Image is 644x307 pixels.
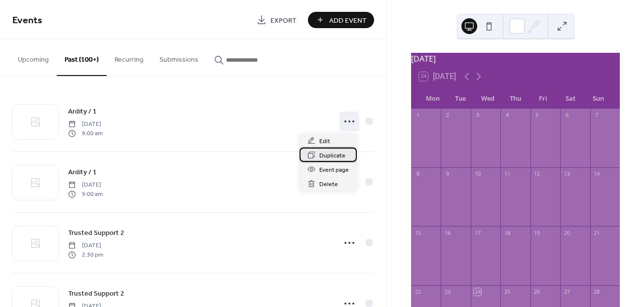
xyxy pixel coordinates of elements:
[444,229,451,236] div: 16
[329,15,367,26] span: Add Event
[68,288,124,299] a: Trusted Support 2
[474,229,481,236] div: 17
[414,170,421,178] div: 8
[68,250,103,259] span: 2:30 pm
[68,129,103,138] span: 9:00 am
[503,170,511,178] div: 11
[270,15,297,26] span: Export
[474,89,502,109] div: Wed
[474,288,481,296] div: 24
[563,112,570,119] div: 6
[533,112,541,119] div: 5
[503,229,511,236] div: 18
[563,170,570,178] div: 13
[502,89,530,109] div: Thu
[557,89,584,109] div: Sat
[107,40,152,75] button: Recurring
[503,288,511,296] div: 25
[593,288,601,296] div: 28
[68,228,124,238] span: Trusted Support 2
[593,229,601,236] div: 21
[411,53,620,65] div: [DATE]
[68,227,124,238] a: Trusted Support 2
[68,190,103,198] span: 9:00 am
[474,170,481,178] div: 10
[533,229,541,236] div: 19
[503,112,511,119] div: 4
[533,288,541,296] div: 26
[319,151,345,161] span: Duplicate
[12,11,42,30] span: Events
[444,112,451,119] div: 2
[249,12,304,28] a: Export
[414,288,421,296] div: 22
[444,288,451,296] div: 23
[319,136,330,147] span: Edit
[152,40,206,75] button: Submissions
[68,107,97,117] span: Ardity / 1
[444,170,451,178] div: 9
[319,165,349,175] span: Event page
[68,241,103,250] span: [DATE]
[474,112,481,119] div: 3
[319,179,338,190] span: Delete
[68,289,124,299] span: Trusted Support 2
[68,106,97,117] a: Ardity / 1
[584,89,612,109] div: Sun
[414,112,421,119] div: 1
[563,229,570,236] div: 20
[57,40,107,76] button: Past (100+)
[593,112,601,119] div: 7
[533,170,541,178] div: 12
[529,89,557,109] div: Fri
[593,170,601,178] div: 14
[447,89,474,109] div: Tue
[68,167,97,178] span: Ardity / 1
[563,288,570,296] div: 27
[68,166,97,178] a: Ardity / 1
[68,181,103,190] span: [DATE]
[10,40,57,75] button: Upcoming
[68,120,103,129] span: [DATE]
[308,12,374,28] button: Add Event
[419,89,447,109] div: Mon
[414,229,421,236] div: 15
